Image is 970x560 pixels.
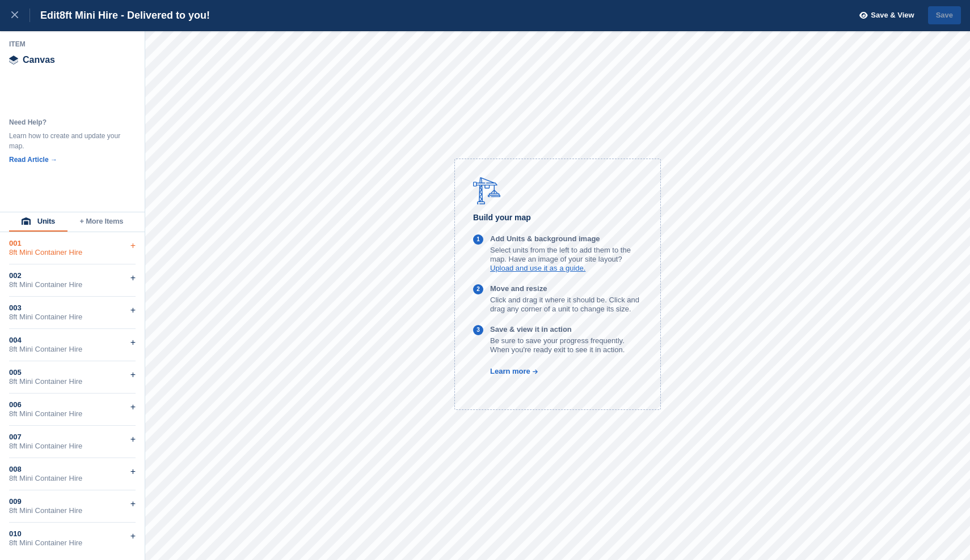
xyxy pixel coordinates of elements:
div: 8ft Mini Container Hire [9,280,136,289]
div: + [130,497,136,511]
div: + [130,271,136,285]
div: + [130,433,136,446]
span: Canvas [23,55,55,65]
div: 8ft Mini Container Hire [9,538,136,548]
div: 8ft Mini Container Hire [9,442,136,451]
div: 0058ft Mini Container Hire+ [9,361,136,394]
div: 0028ft Mini Container Hire+ [9,264,136,297]
div: 007 [9,433,136,442]
div: + [130,465,136,478]
div: 005 [9,368,136,377]
p: Select units from the left to add them to the map. Have an image of your site layout? [490,246,642,264]
a: Upload and use it as a guide. [490,264,585,272]
div: Need Help? [9,117,123,127]
div: + [130,529,136,543]
div: + [130,303,136,317]
div: 8ft Mini Container Hire [9,409,136,418]
div: Edit 8ft Mini Hire - Delivered to you! [30,8,210,22]
div: + [130,400,136,414]
div: 0018ft Mini Container Hire+ [9,232,136,264]
div: 1 [476,235,480,245]
div: 8ft Mini Container Hire [9,474,136,483]
div: 0048ft Mini Container Hire+ [9,329,136,361]
button: + More Items [68,212,136,232]
div: 3 [476,326,480,335]
div: Item [9,40,136,49]
div: 008 [9,465,136,474]
p: Add Units & background image [490,234,642,243]
button: Units [9,212,68,232]
div: 0078ft Mini Container Hire+ [9,426,136,458]
div: 003 [9,303,136,313]
div: 8ft Mini Container Hire [9,506,136,515]
div: 006 [9,400,136,409]
p: Move and resize [490,284,642,293]
div: 0068ft Mini Container Hire+ [9,394,136,426]
div: 001 [9,239,136,248]
p: Click and drag it where it should be. Click and drag any corner of a unit to change its size. [490,296,642,314]
p: Be sure to save your progress frequently. When you're ready exit to see it in action. [490,336,642,354]
div: + [130,239,136,253]
img: canvas-icn.9d1aba5b.svg [9,55,18,65]
p: Save & view it in action [490,325,642,334]
div: 0108ft Mini Container Hire+ [9,523,136,555]
div: + [130,368,136,382]
div: + [130,336,136,349]
div: 0098ft Mini Container Hire+ [9,490,136,523]
div: 8ft Mini Container Hire [9,313,136,322]
a: Read Article → [9,156,57,164]
div: 8ft Mini Container Hire [9,377,136,386]
button: Save [928,6,961,25]
div: 0038ft Mini Container Hire+ [9,297,136,329]
div: 2 [476,285,480,294]
div: 0088ft Mini Container Hire+ [9,458,136,490]
div: 010 [9,529,136,538]
div: 8ft Mini Container Hire [9,345,136,354]
button: Save & View [853,6,914,25]
a: Learn more [473,367,538,375]
h6: Build your map [473,211,642,224]
div: 004 [9,336,136,345]
div: 002 [9,271,136,280]
div: 8ft Mini Container Hire [9,248,136,257]
div: 009 [9,497,136,506]
div: Learn how to create and update your map. [9,131,123,151]
span: Save & View [871,10,914,21]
